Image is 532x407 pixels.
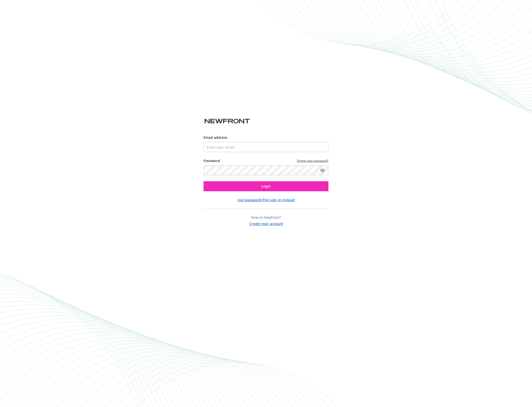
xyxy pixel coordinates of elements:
[204,117,251,126] img: Newfront logo
[204,142,328,152] input: Enter your email
[249,220,283,226] button: Create your account
[319,167,325,173] a: Show password
[261,184,271,189] span: Login
[251,215,281,220] span: New to Newfront?
[204,181,328,191] button: Login
[204,135,227,140] span: Email address
[204,165,328,175] input: Enter your password
[297,159,328,163] a: Forgot your password?
[204,158,220,163] label: Password
[238,197,295,203] button: Use password-free sign in instead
